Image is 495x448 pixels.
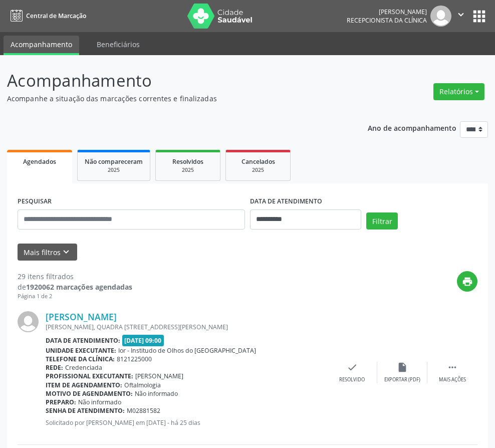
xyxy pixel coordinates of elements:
[117,355,152,363] span: 8121225000
[46,381,122,389] b: Item de agendamento:
[470,8,488,25] button: apps
[46,398,76,406] b: Preparo:
[18,292,132,301] div: Página 1 de 2
[46,389,133,398] b: Motivo de agendamento:
[46,406,125,415] b: Senha de atendimento:
[46,336,120,345] b: Data de atendimento:
[85,166,143,174] div: 2025
[7,68,344,93] p: Acompanhamento
[18,271,132,282] div: 29 itens filtrados
[46,311,117,322] a: [PERSON_NAME]
[462,276,473,287] i: print
[122,335,164,346] span: [DATE] 09:00
[339,376,365,383] div: Resolvido
[241,157,275,166] span: Cancelados
[46,355,115,363] b: Telefone da clínica:
[61,247,72,258] i: keyboard_arrow_down
[18,282,132,292] div: de
[451,6,470,27] button: 
[135,372,183,380] span: [PERSON_NAME]
[433,83,484,100] button: Relatórios
[85,157,143,166] span: Não compareceram
[457,271,477,292] button: print
[23,157,56,166] span: Agendados
[127,406,160,415] span: M02881582
[46,346,116,355] b: Unidade executante:
[172,157,203,166] span: Resolvidos
[46,363,63,372] b: Rede:
[384,376,420,383] div: Exportar (PDF)
[397,362,408,373] i: insert_drive_file
[163,166,213,174] div: 2025
[250,194,322,209] label: DATA DE ATENDIMENTO
[65,363,102,372] span: Credenciada
[135,389,178,398] span: Não informado
[447,362,458,373] i: 
[78,398,121,406] span: Não informado
[368,121,456,134] p: Ano de acompanhamento
[90,36,147,53] a: Beneficiários
[7,93,344,104] p: Acompanhe a situação das marcações correntes e finalizadas
[233,166,283,174] div: 2025
[430,6,451,27] img: img
[46,372,133,380] b: Profissional executante:
[4,36,79,55] a: Acompanhamento
[46,418,327,427] p: Solicitado por [PERSON_NAME] em [DATE] - há 25 dias
[46,323,327,331] div: [PERSON_NAME], QUADRA [STREET_ADDRESS][PERSON_NAME]
[347,362,358,373] i: check
[347,8,427,16] div: [PERSON_NAME]
[18,244,77,261] button: Mais filtroskeyboard_arrow_down
[455,9,466,20] i: 
[118,346,256,355] span: Ior - Institudo de Olhos do [GEOGRAPHIC_DATA]
[124,381,161,389] span: Oftalmologia
[26,12,86,20] span: Central de Marcação
[7,8,86,24] a: Central de Marcação
[366,212,398,230] button: Filtrar
[18,311,39,332] img: img
[18,194,52,209] label: PESQUISAR
[347,16,427,25] span: Recepcionista da clínica
[26,282,132,292] strong: 1920062 marcações agendadas
[439,376,466,383] div: Mais ações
